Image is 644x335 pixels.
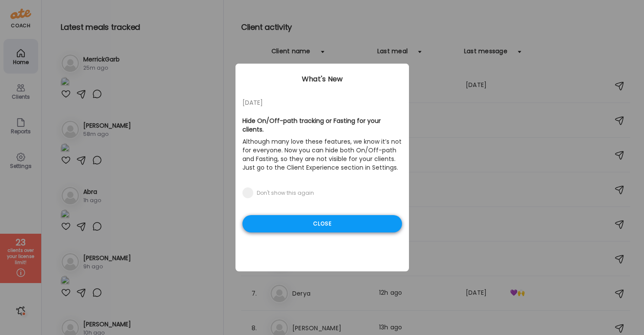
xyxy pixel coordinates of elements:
div: What's New [235,74,409,84]
p: Although many love these features, we know it’s not for everyone. Now you can hide both On/Off-pa... [242,135,402,174]
div: [DATE] [242,97,402,108]
div: Close [242,215,402,232]
b: Hide On/Off-path tracking or Fasting for your clients. [242,116,381,134]
div: Don't show this again [257,190,314,196]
